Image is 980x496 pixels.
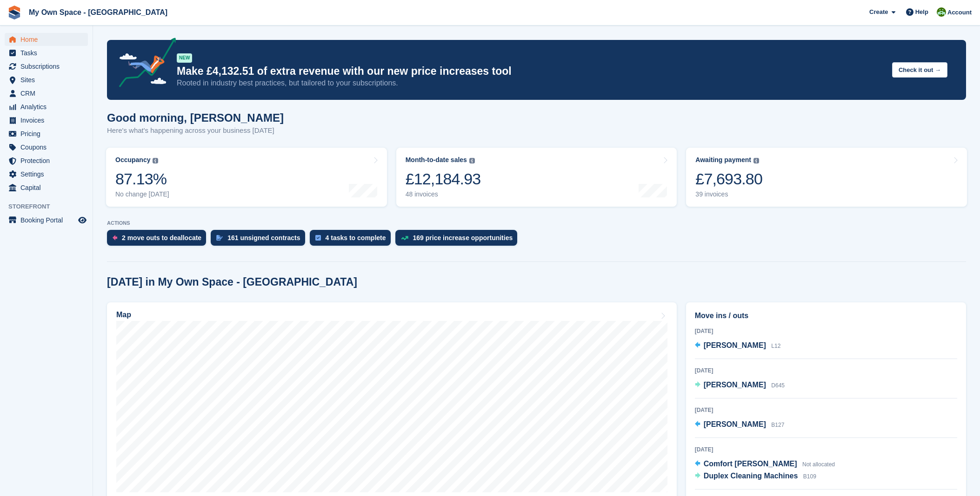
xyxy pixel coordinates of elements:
a: menu [5,127,88,140]
img: icon-info-grey-7440780725fd019a000dd9b08b2336e03edf1995a4989e88bcd33f0948082b44.svg [153,158,158,163]
span: L12 [771,343,780,349]
a: My Own Space - [GEOGRAPHIC_DATA] [25,5,171,20]
div: £12,184.93 [406,170,481,189]
a: 4 tasks to complete [310,230,395,250]
a: menu [5,33,88,46]
p: Here's what's happening across your business [DATE] [107,125,284,136]
span: Help [915,7,928,17]
a: 161 unsigned contracts [211,230,309,250]
span: Create [869,7,888,17]
a: 2 move outs to deallocate [107,230,211,250]
h1: Good morning, [PERSON_NAME] [107,111,284,124]
div: 48 invoices [406,190,481,198]
div: Occupancy [115,156,150,164]
a: menu [5,114,88,127]
a: Occupancy 87.13% No change [DATE] [106,148,387,207]
span: [PERSON_NAME] [704,420,766,428]
div: NEW [177,53,192,63]
div: 2 move outs to deallocate [122,234,201,241]
span: Analytics [20,100,76,113]
h2: [DATE] in My Own Space - [GEOGRAPHIC_DATA] [107,276,357,288]
span: Duplex Cleaning Machines [704,472,798,480]
a: menu [5,87,88,100]
span: [PERSON_NAME] [704,341,766,349]
div: 39 invoices [695,190,762,198]
a: menu [5,73,88,86]
span: [PERSON_NAME] [704,381,766,389]
div: No change [DATE] [115,190,169,198]
div: Month-to-date sales [406,156,467,164]
span: Comfort [PERSON_NAME] [704,460,797,468]
span: Capital [20,181,76,194]
a: Preview store [77,215,88,226]
a: menu [5,154,88,167]
span: Storefront [8,202,93,211]
div: 87.13% [115,170,169,189]
a: Awaiting payment £7,693.80 39 invoices [686,148,967,207]
a: [PERSON_NAME] B127 [695,419,785,431]
div: [DATE] [695,406,957,414]
img: price_increase_opportunities-93ffe204e8149a01c8c9dc8f82e8f89637d9d84a8eef4429ea346261dce0b2c0.svg [401,236,408,240]
span: Subscriptions [20,60,76,73]
span: Protection [20,154,76,167]
span: Tasks [20,46,76,59]
a: Comfort [PERSON_NAME] Not allocated [695,458,835,470]
a: Duplex Cleaning Machines B109 [695,470,816,483]
div: [DATE] [695,366,957,375]
img: Keely [937,7,946,17]
span: B127 [771,422,784,428]
p: ACTIONS [107,220,966,226]
a: menu [5,181,88,194]
div: £7,693.80 [695,170,762,189]
p: Rooted in industry best practices, but tailored to your subscriptions. [177,78,885,88]
span: Pricing [20,127,76,140]
span: Not allocated [802,461,835,468]
img: icon-info-grey-7440780725fd019a000dd9b08b2336e03edf1995a4989e88bcd33f0948082b44.svg [469,158,475,163]
img: contract_signature_icon-13c848040528278c33f63329250d36e43548de30e8caae1d1a13099fd9432cc5.svg [216,235,223,241]
div: Awaiting payment [695,156,751,164]
div: 161 unsigned contracts [227,234,300,241]
div: 4 tasks to complete [326,234,386,241]
span: Booking Portal [20,214,76,227]
span: D645 [771,382,785,389]
a: [PERSON_NAME] D645 [695,379,785,392]
img: icon-info-grey-7440780725fd019a000dd9b08b2336e03edf1995a4989e88bcd33f0948082b44.svg [753,158,759,163]
img: move_outs_to_deallocate_icon-f764333ba52eb49d3ac5e1228854f67142a1ed5810a6f6cc68b1a99e826820c5.svg [113,235,117,241]
a: menu [5,141,88,154]
a: menu [5,60,88,73]
span: Account [947,8,972,17]
h2: Map [116,311,131,319]
a: 169 price increase opportunities [395,230,522,250]
p: Make £4,132.51 of extra revenue with our new price increases tool [177,65,885,78]
a: [PERSON_NAME] L12 [695,340,781,352]
a: menu [5,100,88,113]
img: stora-icon-8386f47178a22dfd0bd8f6a31ec36ba5ce8667c1dd55bd0f319d3a0aa187defe.svg [7,6,21,20]
span: B109 [803,473,816,480]
button: Check it out → [892,62,947,78]
span: Coupons [20,141,76,154]
span: Home [20,33,76,46]
div: 169 price increase opportunities [413,234,513,241]
a: menu [5,214,88,227]
a: menu [5,168,88,181]
div: [DATE] [695,445,957,454]
img: task-75834270c22a3079a89374b754ae025e5fb1db73e45f91037f5363f120a921f8.svg [315,235,321,241]
a: menu [5,46,88,59]
span: Invoices [20,114,76,127]
a: Month-to-date sales £12,184.93 48 invoices [396,148,677,207]
span: Sites [20,73,76,86]
img: price-adjustments-announcement-icon-8257ccfd72463d97f412b2fc003d46551f7dbcb40ab6d574587a9cd5c0d94... [111,38,176,91]
h2: Move ins / outs [695,310,957,321]
span: Settings [20,168,76,181]
span: CRM [20,87,76,100]
div: [DATE] [695,327,957,335]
